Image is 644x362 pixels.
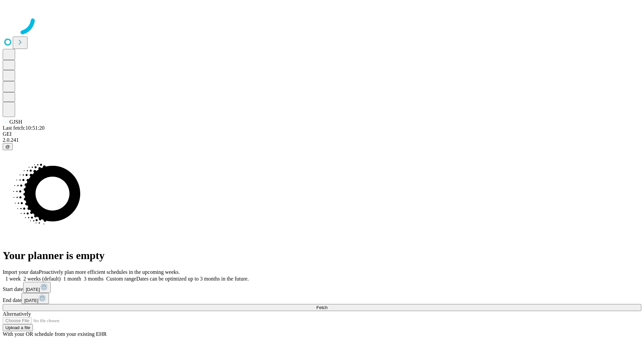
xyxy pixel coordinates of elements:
[3,304,641,311] button: Fetch
[24,298,38,303] span: [DATE]
[63,276,81,282] span: 1 month
[3,249,641,262] h1: Your planner is empty
[3,269,39,275] span: Import your data
[5,144,10,149] span: @
[84,276,104,282] span: 3 months
[3,293,641,304] div: End date
[5,276,21,282] span: 1 week
[3,324,33,331] button: Upload a file
[3,131,641,137] div: GEI
[316,305,327,310] span: Fetch
[106,276,136,282] span: Custom range
[21,293,49,304] button: [DATE]
[23,276,61,282] span: 2 weeks (default)
[3,125,45,131] span: Last fetch: 10:51:20
[3,331,107,337] span: With your OR schedule from your existing EHR
[3,282,641,293] div: Start date
[9,119,22,125] span: GJSH
[3,143,13,150] button: @
[26,287,40,292] span: [DATE]
[23,282,51,293] button: [DATE]
[3,137,641,143] div: 2.0.241
[136,276,249,282] span: Dates can be optimized up to 3 months in the future.
[3,311,31,317] span: Alternatively
[39,269,180,275] span: Proactively plan more efficient schedules in the upcoming weeks.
